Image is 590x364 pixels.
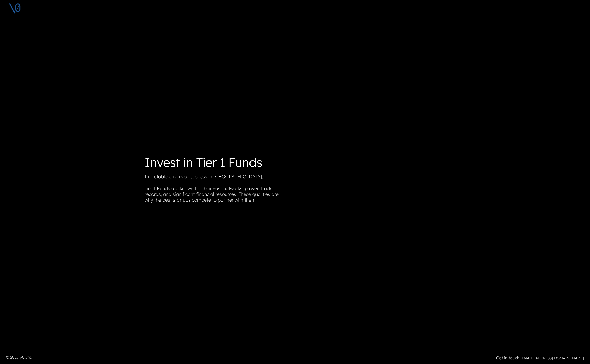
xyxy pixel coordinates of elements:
img: V0 logo [8,2,21,15]
strong: Get in touch: [496,355,520,360]
h1: Invest in Tier 1 Funds [145,155,291,170]
a: [EMAIL_ADDRESS][DOMAIN_NAME] [520,356,584,360]
p: © 2025 V0 Inc. [6,355,292,360]
p: Irrefutable drivers of success in [GEOGRAPHIC_DATA]. [145,174,291,182]
p: Tier 1 Funds are known for their vast networks, proven track records, and significant financial r... [145,186,291,205]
